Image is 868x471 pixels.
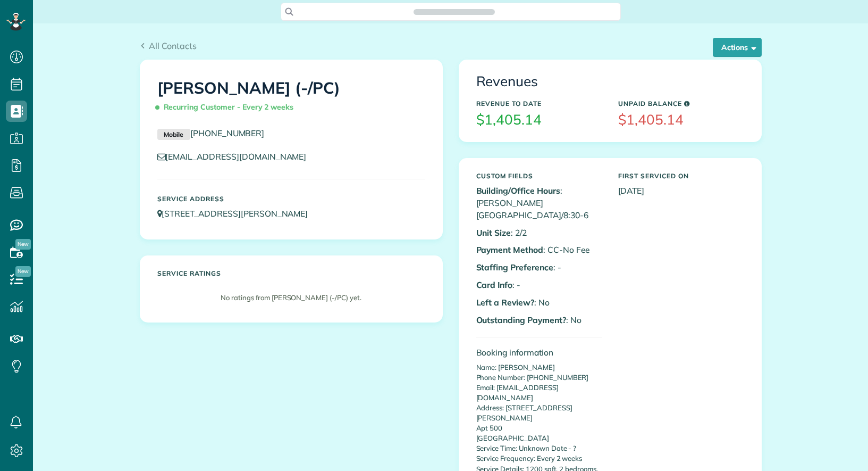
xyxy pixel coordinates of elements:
[163,293,420,303] p: No ratings from [PERSON_NAME] (-/PC) yet.
[476,100,602,107] h5: Revenue to Date
[713,38,762,57] button: Actions
[15,266,31,277] span: New
[157,98,298,117] span: Recurring Customer - Every 2 weeks
[618,172,744,179] h5: First Serviced On
[476,185,602,221] p: : [PERSON_NAME][GEOGRAPHIC_DATA]/8:30-6
[157,270,425,277] h5: Service ratings
[476,314,602,326] p: : No
[140,39,197,52] a: All Contacts
[476,296,602,309] p: : No
[15,239,31,250] span: New
[476,112,602,128] h3: $1,405.14
[476,279,602,291] p: : -
[476,279,513,290] b: Card Info
[157,151,317,162] a: [EMAIL_ADDRESS][DOMAIN_NAME]
[476,261,602,274] p: : -
[618,100,744,107] h5: Unpaid Balance
[476,172,602,179] h5: Custom Fields
[157,129,190,141] small: Mobile
[476,227,602,239] p: : 2/2
[476,227,511,238] b: Unit Size
[618,185,744,197] p: [DATE]
[157,208,318,219] a: [STREET_ADDRESS][PERSON_NAME]
[157,195,425,202] h5: Service Address
[424,6,484,17] span: Search ZenMaid…
[476,185,560,196] b: Building/Office Hours
[476,348,602,357] h4: Booking information
[157,128,265,138] a: Mobile[PHONE_NUMBER]
[476,244,543,255] b: Payment Method
[476,262,553,272] b: Staffing Preference
[476,315,566,325] b: Outstanding Payment?
[618,112,744,128] h3: $1,405.14
[157,79,425,117] h1: [PERSON_NAME] (-/PC)
[149,40,197,51] span: All Contacts
[476,297,534,308] b: Left a Review?
[476,74,744,89] h3: Revenues
[476,244,602,256] p: : CC-No Fee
